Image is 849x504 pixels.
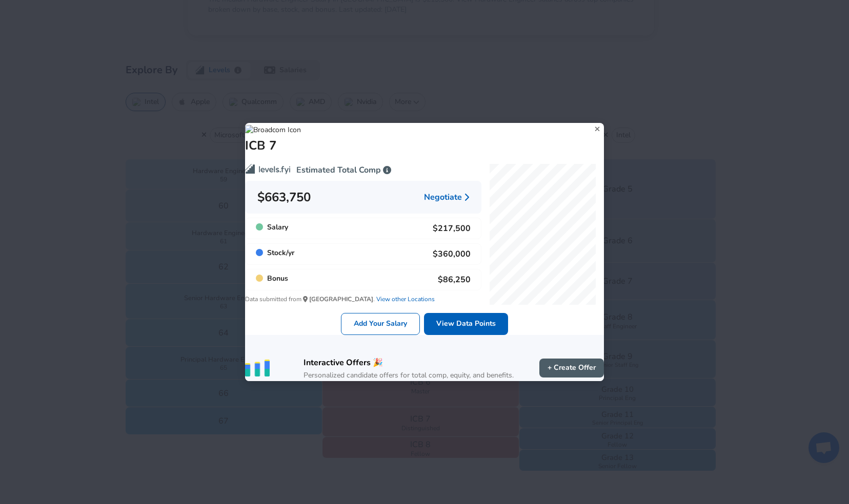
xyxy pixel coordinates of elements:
[309,295,373,303] strong: [GEOGRAPHIC_DATA]
[245,335,604,381] a: Interactive Offers 🎉Personalized candidate offers for total comp, equity, and benefits.+ Create O...
[245,360,270,376] img: vertical-bars.png
[539,359,604,377] a: + Create Offer
[433,248,471,260] p: $360,000
[304,370,514,381] h6: Personalized candidate offers for total comp, equity, and benefits.
[245,164,481,177] p: Estimated Total Comp
[256,248,294,260] span: Stock / yr
[245,164,294,174] img: Levels.fyi logo
[424,189,469,205] a: Negotiate
[256,222,288,235] span: Salary
[257,189,311,205] div: $663,750
[256,274,288,286] span: Bonus
[245,295,481,305] span: Data submitted from .
[433,222,471,235] p: $217,500
[245,137,276,154] h1: ICB 7
[304,355,514,370] h6: Interactive Offers 🎉
[245,125,301,135] img: Broadcom Icon
[438,274,471,286] p: $86,250
[341,313,420,335] a: Add Your Salary
[375,295,435,303] a: View other Locations
[424,313,508,335] a: View Data Points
